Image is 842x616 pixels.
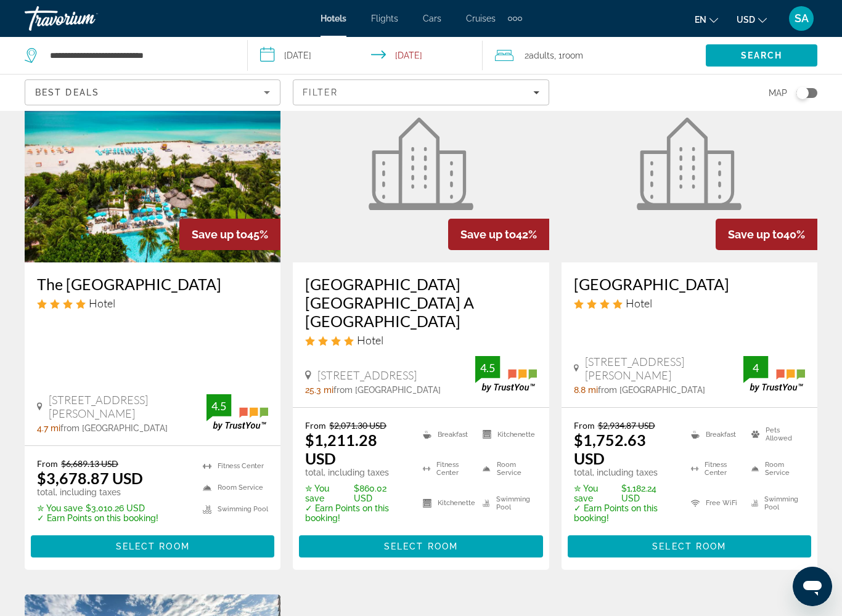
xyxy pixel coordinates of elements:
[37,296,268,310] div: 4 star Hotel
[706,44,817,67] button: Search
[197,480,268,495] li: Room Service
[25,2,148,34] a: Travorium
[305,420,326,431] span: From
[475,356,537,392] img: TrustYou guest rating badge
[37,458,58,469] span: From
[329,420,386,431] del: $2,071.30 USD
[745,420,805,448] li: Pets Allowed
[357,333,383,347] span: Hotel
[317,368,417,382] span: [STREET_ADDRESS]
[37,503,158,513] p: $3,010.26 USD
[303,87,338,97] span: Filter
[745,455,805,483] li: Room Service
[716,219,817,250] div: 40%
[574,420,595,431] span: From
[37,275,268,293] a: The [GEOGRAPHIC_DATA]
[466,14,496,23] a: Cruises
[574,484,676,503] p: $1,182.24 USD
[574,431,646,468] ins: $1,752.63 USD
[305,484,407,503] p: $860.02 USD
[37,503,83,513] span: ✮ You save
[460,228,516,241] span: Save up to
[745,489,805,517] li: Swimming Pool
[574,468,676,477] p: total, including taxes
[793,567,832,606] iframe: Button to launch messaging window
[206,394,268,431] img: TrustYou guest rating badge
[89,296,115,310] span: Hotel
[197,501,268,517] li: Swimming Pool
[476,420,536,448] li: Kitchenette
[417,489,476,517] li: Kitchenette
[197,458,268,474] li: Fitness Center
[49,393,207,420] span: [STREET_ADDRESS][PERSON_NAME]
[37,487,158,497] p: total, including taxes
[554,47,583,64] span: , 1
[417,420,476,448] li: Breakfast
[49,46,229,65] input: Search hotel destination
[795,12,809,25] span: SA
[423,14,441,23] a: Cars
[562,65,817,262] a: Grand Beach Hotel Surfside
[179,219,280,250] div: 45%
[116,541,190,551] span: Select Room
[737,10,767,28] button: Change currency
[743,356,805,392] img: TrustYou guest rating badge
[305,431,377,468] ins: $1,211.28 USD
[31,535,274,557] button: Select Room
[305,275,536,330] a: [GEOGRAPHIC_DATA] [GEOGRAPHIC_DATA] A [GEOGRAPHIC_DATA]
[321,14,346,23] a: Hotels
[206,399,231,413] div: 4.5
[417,455,476,483] li: Fitness Center
[574,484,618,503] span: ✮ You save
[37,513,158,523] p: ✓ Earn Points on this booking!
[61,458,118,469] del: $6,689.13 USD
[685,455,745,483] li: Fitness Center
[476,489,536,517] li: Swimming Pool
[728,228,783,241] span: Save up to
[652,541,726,551] span: Select Room
[585,355,743,382] span: [STREET_ADDRESS][PERSON_NAME]
[743,360,768,375] div: 4
[37,469,143,487] ins: $3,678.87 USD
[695,15,706,25] span: en
[192,228,247,241] span: Save up to
[31,538,274,552] a: Select Room
[476,455,536,483] li: Room Service
[293,65,549,262] a: Beach House Fort Lauderdale A Hilton Resort
[371,14,398,23] span: Flights
[508,9,522,28] button: Extra navigation items
[685,489,745,517] li: Free WiFi
[568,538,811,552] a: Select Room
[37,423,60,433] span: 4.7 mi
[35,85,270,100] mat-select: Sort by
[574,296,805,310] div: 4 star Hotel
[574,385,598,395] span: 8.8 mi
[35,87,99,97] span: Best Deals
[574,275,805,293] a: [GEOGRAPHIC_DATA]
[25,65,280,262] img: The Palms Hotel & Spa
[568,535,811,557] button: Select Room
[695,10,718,28] button: Change language
[475,360,500,375] div: 4.5
[60,423,168,433] span: from [GEOGRAPHIC_DATA]
[305,484,351,503] span: ✮ You save
[299,535,542,557] button: Select Room
[248,37,483,74] button: Select check in and out date
[333,385,441,395] span: from [GEOGRAPHIC_DATA]
[637,118,742,210] img: Grand Beach Hotel Surfside
[598,385,705,395] span: from [GEOGRAPHIC_DATA]
[305,333,536,347] div: 4 star Hotel
[574,503,676,523] p: ✓ Earn Points on this booking!
[305,468,407,477] p: total, including taxes
[685,420,745,448] li: Breakfast
[448,219,549,250] div: 42%
[562,51,583,60] span: Room
[305,503,407,523] p: ✓ Earn Points on this booking!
